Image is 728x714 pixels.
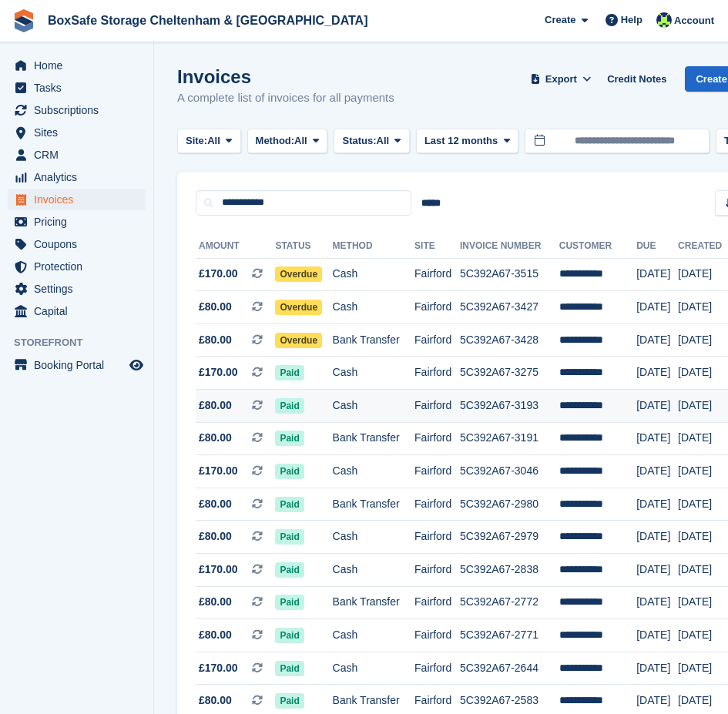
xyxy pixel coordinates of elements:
span: Home [34,55,126,76]
button: Last 12 months [416,129,518,154]
td: [DATE] [636,390,678,423]
td: Cash [333,554,415,587]
td: Cash [333,652,415,685]
th: Customer [559,234,636,259]
span: Create [545,12,575,28]
a: menu [8,189,146,210]
span: £80.00 [199,332,232,348]
span: Coupons [34,233,126,255]
span: CRM [34,144,126,166]
span: Tasks [34,77,126,99]
td: Fairford [414,323,460,357]
span: £80.00 [199,528,232,545]
button: Method: All [247,129,328,154]
span: Method: [256,133,295,149]
span: All [207,133,220,149]
td: Fairford [414,586,460,619]
td: Fairford [414,357,460,390]
span: Paid [275,497,304,512]
span: Analytics [34,166,126,188]
td: Fairford [414,488,460,521]
td: [DATE] [636,323,678,357]
td: Fairford [414,619,460,652]
span: Paid [275,529,304,545]
span: All [294,133,307,149]
td: [DATE] [636,357,678,390]
span: Overdue [275,333,322,348]
td: 5C392A67-3275 [460,357,559,390]
span: £80.00 [199,692,232,709]
a: menu [8,144,146,166]
a: menu [8,77,146,99]
td: 5C392A67-2772 [460,586,559,619]
span: £170.00 [199,364,238,380]
span: Pricing [34,211,126,233]
td: Cash [333,521,415,554]
td: Fairford [414,390,460,423]
span: All [377,133,390,149]
th: Method [333,234,415,259]
td: Fairford [414,422,460,455]
a: menu [8,300,146,322]
td: Cash [333,291,415,324]
span: Sites [34,122,126,143]
span: Paid [275,431,304,446]
th: Due [636,234,678,259]
td: 5C392A67-2980 [460,488,559,521]
th: Invoice Number [460,234,559,259]
span: Paid [275,595,304,610]
a: menu [8,99,146,121]
a: Credit Notes [601,66,673,92]
td: [DATE] [636,455,678,488]
img: stora-icon-8386f47178a22dfd0bd8f6a31ec36ba5ce8667c1dd55bd0f319d3a0aa187defe.svg [12,9,35,32]
td: [DATE] [636,586,678,619]
th: Amount [196,234,275,259]
th: Site [414,234,460,259]
td: Bank Transfer [333,422,415,455]
td: [DATE] [636,619,678,652]
span: Account [674,13,714,28]
td: 5C392A67-2644 [460,652,559,685]
span: £80.00 [199,496,232,512]
span: £170.00 [199,463,238,479]
a: menu [8,354,146,376]
td: [DATE] [636,554,678,587]
td: 5C392A67-3427 [460,291,559,324]
td: [DATE] [636,422,678,455]
button: Site: All [177,129,241,154]
td: 5C392A67-3428 [460,323,559,357]
td: [DATE] [636,652,678,685]
p: A complete list of invoices for all payments [177,89,394,107]
td: Fairford [414,652,460,685]
a: menu [8,278,146,300]
a: menu [8,122,146,143]
span: Storefront [14,335,153,350]
td: Fairford [414,258,460,291]
span: Paid [275,365,304,380]
a: menu [8,166,146,188]
span: £80.00 [199,397,232,414]
span: Subscriptions [34,99,126,121]
a: menu [8,55,146,76]
td: Cash [333,258,415,291]
td: Fairford [414,521,460,554]
th: Status [275,234,332,259]
td: 5C392A67-3515 [460,258,559,291]
td: [DATE] [636,291,678,324]
td: Fairford [414,455,460,488]
td: Fairford [414,554,460,587]
span: Overdue [275,266,322,282]
span: Paid [275,562,304,578]
span: Paid [275,464,304,479]
td: [DATE] [636,488,678,521]
td: 5C392A67-3191 [460,422,559,455]
td: [DATE] [636,258,678,291]
td: Bank Transfer [333,586,415,619]
td: 5C392A67-2771 [460,619,559,652]
td: Cash [333,357,415,390]
a: Preview store [127,356,146,374]
span: Booking Portal [34,354,126,376]
td: Cash [333,619,415,652]
span: £170.00 [199,660,238,676]
span: Paid [275,628,304,643]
